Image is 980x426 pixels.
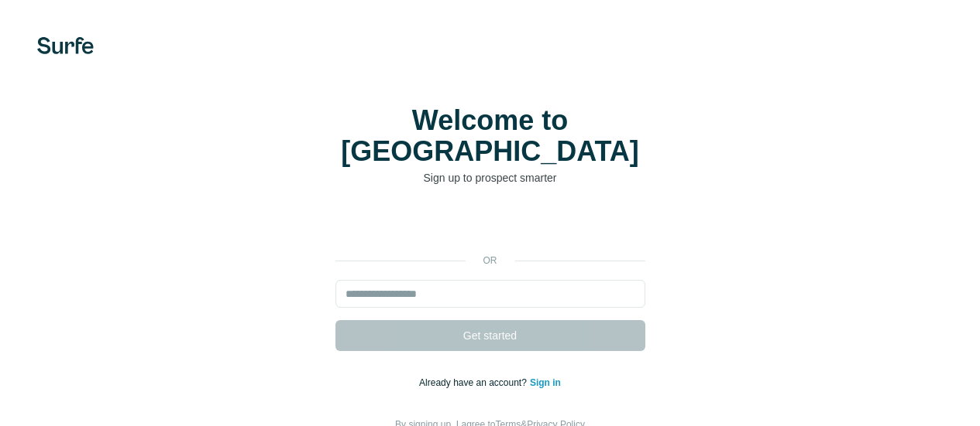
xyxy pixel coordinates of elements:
[335,170,645,186] p: Sign up to prospect smarter
[37,37,94,54] img: Surfe's logo
[530,377,561,388] a: Sign in
[328,209,653,243] iframe: Sign in with Google Button
[335,105,645,167] h1: Welcome to [GEOGRAPHIC_DATA]
[466,254,515,268] p: or
[419,377,530,388] span: Already have an account?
